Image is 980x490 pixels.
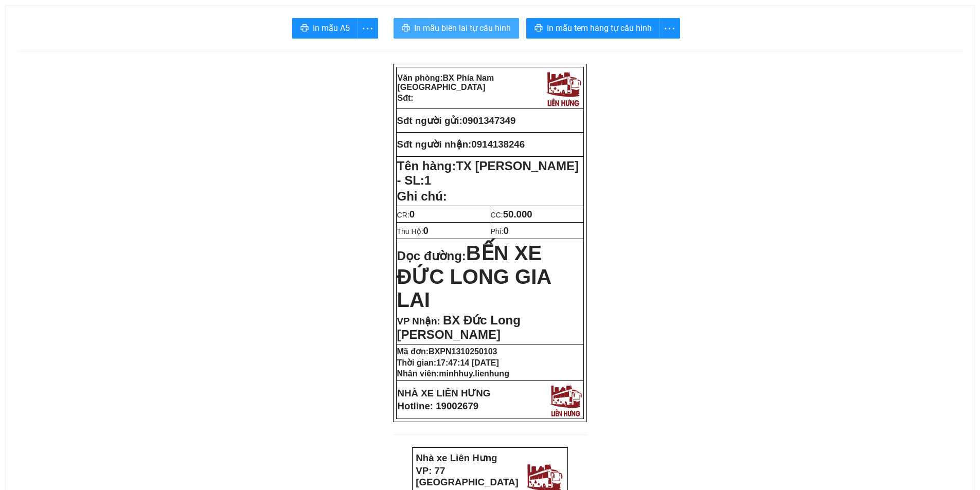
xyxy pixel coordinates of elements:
[397,347,497,356] strong: Mã đơn:
[534,24,543,33] span: printer
[547,22,652,34] span: In mẫu tem hàng tự cấu hình
[398,74,494,92] strong: Văn phòng:
[398,94,414,102] strong: Sđt:
[397,139,472,150] strong: Sđt người nhận:
[397,189,447,203] span: Ghi chú:
[414,22,511,34] span: In mẫu biên lai tự cấu hình
[358,22,378,35] span: more
[397,358,499,367] strong: Thời gian:
[398,74,494,92] span: BX Phía Nam [GEOGRAPHIC_DATA]
[397,249,551,310] strong: Dọc đường:
[548,382,583,418] img: logo
[503,225,508,236] span: 0
[429,347,497,356] span: BXPN1310250103
[398,401,479,411] strong: Hotline: 19002679
[397,227,429,235] span: Thu Hộ:
[436,358,499,367] span: 17:47:14 [DATE]
[397,369,509,378] strong: Nhân viên:
[424,173,431,187] span: 1
[503,209,532,220] span: 50.000
[397,316,440,326] span: VP Nhận:
[423,225,429,236] span: 0
[544,68,583,107] img: logo
[439,369,509,378] span: minhhuy.lienhung
[358,18,378,39] button: more
[292,18,358,39] button: printerIn mẫu A5
[526,18,660,39] button: printerIn mẫu tem hàng tự cấu hình
[398,388,491,398] strong: NHÀ XE LIÊN HƯNG
[402,24,410,33] span: printer
[660,18,680,39] button: more
[491,211,532,219] span: CC:
[313,22,350,34] span: In mẫu A5
[409,209,415,220] span: 0
[397,211,415,219] span: CR:
[397,115,462,126] strong: Sđt người gửi:
[462,115,516,126] span: 0901347349
[300,24,309,33] span: printer
[471,139,525,150] span: 0914138246
[397,313,521,341] span: BX Đức Long [PERSON_NAME]
[416,452,497,463] strong: Nhà xe Liên Hưng
[394,18,519,39] button: printerIn mẫu biên lai tự cấu hình
[397,159,579,187] strong: Tên hàng:
[660,22,680,35] span: more
[397,242,551,311] span: BẾN XE ĐỨC LONG GIA LAI
[397,159,579,187] span: TX [PERSON_NAME] - SL:
[491,227,509,235] span: Phí:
